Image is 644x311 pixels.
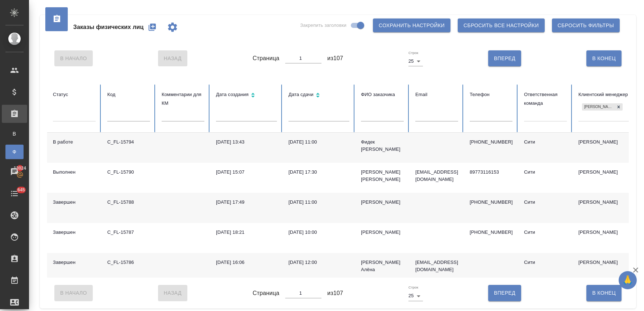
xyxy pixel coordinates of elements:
div: C_FL-15787 [107,229,150,236]
div: [PERSON_NAME] [361,229,404,236]
span: из 107 [327,289,343,298]
span: В [9,130,20,137]
div: C_FL-15790 [107,169,150,176]
button: Создать [144,18,161,36]
div: Телефон [470,90,512,99]
div: [PERSON_NAME] [582,103,615,111]
div: Клиентский менеджер [578,90,639,99]
span: Страница [253,54,279,63]
p: [PHONE_NUMBER] [470,229,512,236]
span: Страница [253,289,279,298]
div: [PERSON_NAME] [PERSON_NAME] [361,169,404,183]
div: [DATE] 12:00 [288,259,349,266]
div: Код [107,90,150,99]
div: Ответственная команда [524,90,567,108]
div: [DATE] 17:49 [216,199,277,206]
div: Сити [524,259,567,266]
div: [DATE] 18:21 [216,229,277,236]
span: 🙏 [622,273,634,288]
div: Сити [524,138,567,146]
div: [DATE] 11:00 [288,138,349,146]
div: [DATE] 17:30 [288,169,349,176]
div: Сити [524,199,567,206]
a: 645 [2,184,27,203]
div: C_FL-15786 [107,259,150,266]
div: [DATE] 16:06 [216,259,277,266]
button: 🙏 [619,271,637,289]
div: Статус [53,90,96,99]
div: Выполнен [53,169,96,176]
button: Вперед [488,50,521,66]
div: [DATE] 10:00 [288,229,349,236]
div: [PERSON_NAME] Алёна [361,259,404,273]
a: Ф [5,145,24,159]
p: [PHONE_NUMBER] [470,138,512,146]
span: В Конец [592,54,616,63]
span: Вперед [494,54,515,63]
span: Закрепить заголовки [300,22,346,29]
div: Сортировка [216,90,277,101]
button: В Конец [586,50,622,66]
a: 13024 [2,163,27,181]
p: 89773116153 [470,169,512,176]
div: C_FL-15788 [107,199,150,206]
span: Сбросить все настройки [464,21,539,30]
span: Сохранить настройки [379,21,445,30]
p: [PHONE_NUMBER] [470,199,512,206]
button: Сбросить фильтры [552,18,620,32]
span: из 107 [327,54,343,63]
div: Комментарии для КМ [162,90,204,108]
div: C_FL-15794 [107,138,150,146]
div: 25 [408,56,423,66]
button: Сохранить настройки [373,18,450,32]
div: Сортировка [288,90,349,101]
div: Фидек [PERSON_NAME] [361,138,404,153]
span: Вперед [494,289,515,298]
span: Заказы физических лиц [73,23,144,32]
div: [DATE] 11:00 [288,199,349,206]
span: В Конец [592,289,616,298]
label: Строк [408,286,418,289]
p: [EMAIL_ADDRESS][DOMAIN_NAME] [415,259,458,273]
span: 13024 [9,165,30,172]
span: 645 [13,186,29,194]
button: В Конец [586,285,622,301]
p: [EMAIL_ADDRESS][DOMAIN_NAME] [415,169,458,183]
div: Email [415,90,458,99]
span: Ф [9,148,20,155]
div: [DATE] 13:43 [216,138,277,146]
span: Сбросить фильтры [558,21,614,30]
button: Сбросить все настройки [458,18,545,32]
div: Завершен [53,229,96,236]
div: [DATE] 15:07 [216,169,277,176]
div: ФИО заказчика [361,90,404,99]
div: Сити [524,229,567,236]
div: [PERSON_NAME] [361,199,404,206]
div: Сити [524,169,567,176]
div: Завершен [53,199,96,206]
label: Строк [408,51,418,55]
button: Вперед [488,285,521,301]
div: Завершен [53,259,96,266]
div: В работе [53,138,96,146]
a: В [5,127,24,141]
div: 25 [408,291,423,301]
